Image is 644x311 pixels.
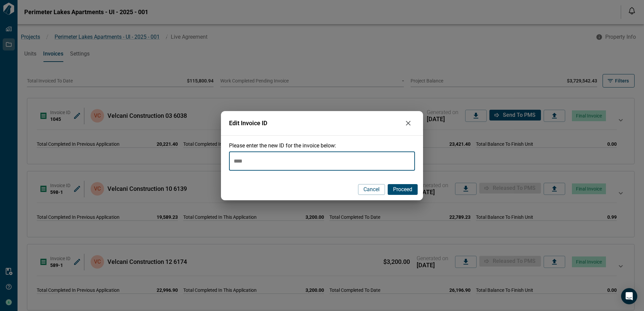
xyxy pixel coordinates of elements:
button: Proceed [388,184,418,195]
span: Proceed [393,186,412,193]
span: Cancel [363,186,380,193]
button: Cancel [358,184,385,195]
span: Edit Invoice ID [229,120,401,127]
span: Please enter the new ID for the invoice below: [229,142,336,149]
div: Open Intercom Messenger [621,288,637,304]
